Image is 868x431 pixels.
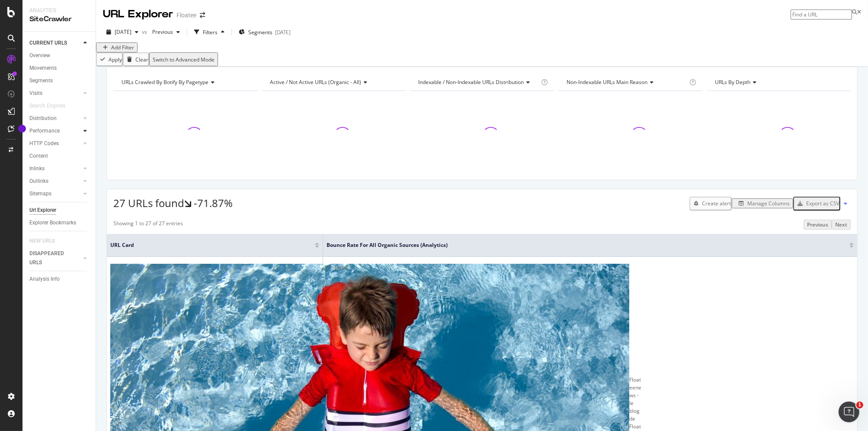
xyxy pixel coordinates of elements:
[29,89,42,98] div: Visits
[327,264,854,272] div: No Data
[29,39,67,48] div: CURRENT URLS
[149,25,183,39] button: Previous
[103,25,142,39] button: [DATE]
[123,52,149,66] button: Clear
[856,402,863,408] span: 1
[203,29,218,36] div: Filters
[120,75,250,89] h4: URLs Crawled By Botify By pagetype
[791,10,852,19] input: Find a URL
[29,7,89,14] div: Analytics
[565,75,688,89] h4: Non-Indexable URLs Main Reason
[29,237,64,246] a: NEW URLS
[29,218,90,227] a: Explorer Bookmarks
[200,12,205,18] div: arrow-right-arrow-left
[689,197,732,211] button: Create alert
[832,220,851,230] button: Next
[29,101,74,110] a: Search Engines
[29,76,53,85] div: Segments
[29,189,51,198] div: Sitemaps
[29,114,57,123] div: Distribution
[29,164,81,173] a: Inlinks
[793,197,840,211] button: Export as CSV
[29,177,81,186] a: Outlinks
[327,241,836,249] span: Bounce Rate for All Organic Sources (Analytics)
[29,51,50,60] div: Overview
[29,89,81,98] a: Visits
[29,249,73,267] div: DISAPPEARED URLS
[29,152,48,161] div: Content
[111,44,134,51] div: Add Filter
[29,139,59,148] div: HTTP Codes
[567,78,647,86] span: Non-Indexable URLs Main Reason
[109,56,122,63] div: Apply
[747,200,790,207] div: Manage Columns
[702,200,731,207] div: Create alert
[804,220,832,230] button: Previous
[96,42,138,52] button: Add Filter
[113,220,183,230] div: Showing 1 to 27 of 27 entries
[29,101,65,110] div: Search Engines
[29,126,60,136] div: Performance
[29,206,56,215] div: Url Explorer
[29,177,48,186] div: Outlinks
[29,76,90,85] a: Segments
[103,7,173,22] div: URL Explorer
[110,241,313,249] span: URL Card
[113,196,184,211] span: 27 URLs found
[135,56,148,63] div: Clear
[29,39,81,48] a: CURRENT URLS
[29,152,90,161] a: Content
[268,75,398,89] h4: Active / Not Active URLs
[29,275,60,284] div: Analysis Info
[418,78,524,86] span: Indexable / Non-Indexable URLs distribution
[149,28,173,36] span: Previous
[191,25,228,39] button: Filters
[29,51,90,60] a: Overview
[806,200,839,207] div: Export as CSV
[807,221,828,228] div: Previous
[194,196,233,211] div: -71.87%
[149,52,218,66] button: Switch to Advanced Mode
[176,11,196,19] div: Floatee
[122,78,208,86] span: URLs Crawled By Botify By pagetype
[29,164,45,173] div: Inlinks
[29,206,90,215] a: Url Explorer
[96,52,123,66] button: Apply
[29,126,81,136] a: Performance
[142,28,149,36] span: vs
[275,29,291,36] div: [DATE]
[839,402,859,422] iframe: Intercom live chat
[29,139,81,148] a: HTTP Codes
[153,56,215,63] div: Switch to Advanced Mode
[835,221,847,228] div: Next
[18,125,26,133] div: Tooltip anchor
[29,249,81,267] a: DISAPPEARED URLS
[29,64,57,73] div: Movements
[416,75,539,89] h4: Indexable / Non-Indexable URLs Distribution
[29,189,81,198] a: Sitemaps
[29,64,90,73] a: Movements
[115,28,131,36] span: 2025 Sep. 9th
[248,29,272,36] span: Segments
[29,275,90,284] a: Analysis Info
[29,114,81,123] a: Distribution
[29,218,76,227] div: Explorer Bookmarks
[732,198,793,208] button: Manage Columns
[29,14,89,24] div: SiteCrawler
[270,78,361,86] span: Active / Not Active URLs (organic - all)
[29,237,55,246] div: NEW URLS
[235,25,294,39] button: Segments[DATE]
[713,75,843,89] h4: URLs by Depth
[715,78,750,86] span: URLs by Depth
